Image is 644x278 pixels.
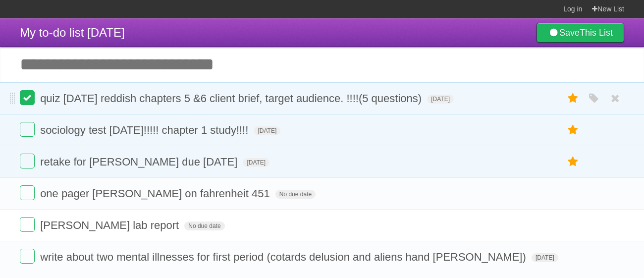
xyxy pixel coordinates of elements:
[20,217,35,232] label: Done
[40,156,240,168] span: retake for [PERSON_NAME] due [DATE]
[20,249,35,264] label: Done
[40,219,181,231] span: [PERSON_NAME] lab report
[532,253,558,262] span: [DATE]
[40,187,272,200] span: one pager [PERSON_NAME] on fahrenheit 451
[20,90,35,105] label: Done
[40,251,529,263] span: write about two mental illnesses for first period (cotards delusion and aliens hand [PERSON_NAME])
[564,90,583,107] label: Star task
[564,154,583,170] label: Star task
[275,190,316,199] span: No due date
[20,154,35,168] label: Done
[427,95,454,104] span: [DATE]
[20,26,125,39] span: My to-do list [DATE]
[20,185,35,200] label: Done
[40,124,251,136] span: sociology test [DATE]!!!!! chapter 1 study!!!!
[184,222,224,230] span: No due date
[254,126,280,135] span: [DATE]
[580,28,613,38] b: This List
[243,158,269,167] span: [DATE]
[537,23,624,43] a: SaveThis List
[564,122,583,138] label: Star task
[20,122,35,137] label: Done
[40,92,424,105] span: quiz [DATE] reddish chapters 5 &6 client brief, target audience. !!!!(5 questions)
